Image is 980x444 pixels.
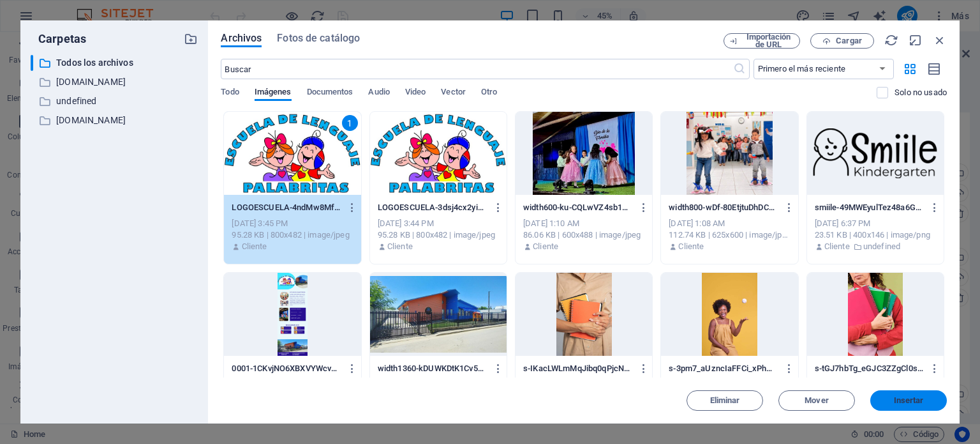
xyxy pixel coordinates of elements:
[232,229,353,241] div: 95.28 KB | 800x482 | image/jpeg
[232,202,341,213] p: LOGOESCUELA-4ndMw8MfGWMqua2i_MxK_Q.JPG
[523,229,644,241] div: 86.06 KB | 600x488 | image/jpeg
[56,56,175,70] p: Todos los archivos
[368,84,389,102] span: Audio
[724,33,800,49] button: Importación de URL
[836,37,862,45] span: Cargar
[523,218,644,229] div: [DATE] 1:10 AM
[884,33,898,47] i: Volver a cargar
[184,32,198,46] i: Crear carpeta
[669,202,778,213] p: width800-wDf-80EtjtuDhDCB4UrmOQ-GVUcaDEdoUodEAxQl6-KLA.jpg
[815,363,924,374] p: s-tGJ7hbTg_eGJC3ZZgCl0sg.jpg
[824,241,850,252] p: Cliente
[669,363,778,374] p: s-3pm7_aUzncIaFFCi_xPhWg.jpg
[533,241,558,252] p: Cliente
[933,33,947,47] i: Cerrar
[870,390,947,411] button: Insertar
[31,112,198,128] div: [DOMAIN_NAME]
[481,84,497,102] span: Otro
[523,202,633,213] p: width600-ku-CQLwVZ4sb1RfenXRK3w-IL9_dXazIyUYWjR6pptG-A.jpg
[221,59,732,79] input: Buscar
[815,202,924,213] p: smiile-49MWEyulTez48a6G2GiBmg.png
[56,75,175,89] p: [DOMAIN_NAME]
[387,241,413,252] p: Cliente
[405,84,426,102] span: Video
[307,84,353,102] span: Documentos
[378,363,487,374] p: width1360-kDUWKDtK1Cv53bjPWK_voA
[678,241,704,252] p: Cliente
[56,113,175,128] p: [DOMAIN_NAME]
[221,84,239,102] span: Todo
[342,115,358,131] div: 1
[909,33,923,47] i: Minimizar
[232,218,353,229] div: [DATE] 3:45 PM
[743,33,794,49] span: Importación de URL
[815,229,936,241] div: 23.51 KB | 400x146 | image/png
[778,390,855,411] button: Mover
[255,84,292,102] span: Imágenes
[31,31,86,47] p: Carpetas
[669,229,790,241] div: 112.74 KB | 625x600 | image/jpeg
[31,93,198,109] div: undefined
[378,218,499,229] div: [DATE] 3:44 PM
[669,218,790,229] div: [DATE] 1:08 AM
[277,31,360,46] span: Fotos de catálogo
[56,94,175,109] p: undefined
[894,397,924,404] span: Insertar
[378,229,499,241] div: 95.28 KB | 800x482 | image/jpeg
[805,397,828,404] span: Mover
[378,202,487,213] p: LOGOESCUELA-3dsj4cx2yipFre2uagyEpQ.JPG
[863,241,900,252] p: undefined
[687,390,763,411] button: Eliminar
[710,397,740,404] span: Eliminar
[232,363,341,374] p: 0001-1CKvjNO6XBXVYWcv38UFPg.png
[31,74,198,90] div: [DOMAIN_NAME]
[242,241,267,252] p: Cliente
[31,55,33,71] div: ​
[815,218,936,229] div: [DATE] 6:37 PM
[221,31,262,46] span: Archivos
[895,87,947,98] p: Solo muestra los archivos que no están usándose en el sitio web. Los archivos añadidos durante es...
[523,363,633,374] p: s-IKacLWLmMqJibq0qPjcN0w.jpg
[810,33,874,49] button: Cargar
[441,84,466,102] span: Vector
